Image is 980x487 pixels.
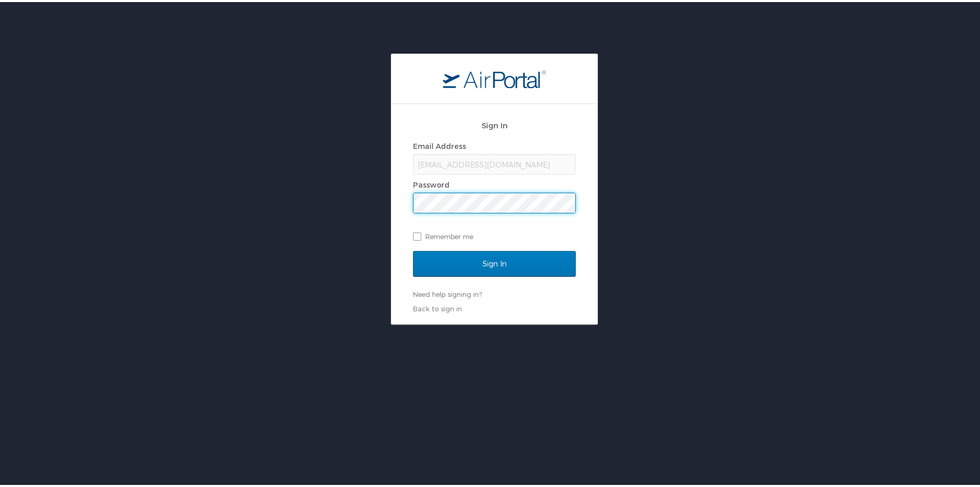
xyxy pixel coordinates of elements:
img: logo [443,68,546,86]
h2: Sign In [413,117,576,129]
label: Remember me [413,227,576,242]
a: Back to sign in [413,303,462,311]
label: Password [413,178,450,187]
a: Need help signing in? [413,288,482,296]
input: Sign In [413,249,576,275]
label: Email Address [413,140,466,148]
